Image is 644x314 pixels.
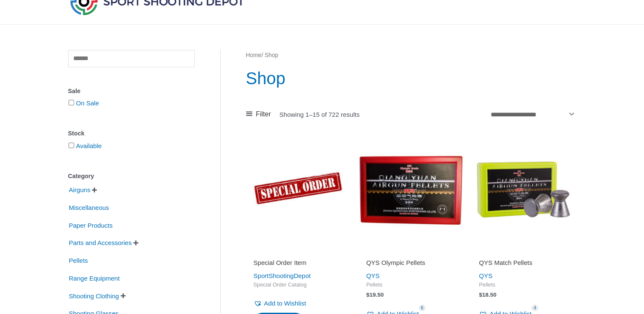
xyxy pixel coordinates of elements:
[366,272,380,279] a: QYS
[68,218,113,233] span: Paper Products
[76,142,102,149] a: Available
[471,137,575,241] img: QYS Match Pellets
[68,239,133,246] a: Parts and Accessories
[254,247,343,257] iframe: Customer reviews powered by Trustpilot
[68,256,89,264] a: Pellets
[479,272,492,279] a: QYS
[254,281,343,289] span: Special Order Catalog
[366,247,455,257] iframe: Customer reviews powered by Trustpilot
[254,297,306,309] a: Add to Wishlist
[68,292,120,299] a: Shooting Clothing
[68,170,195,182] div: Category
[246,108,271,121] a: Filter
[366,292,370,298] span: $
[479,292,496,298] bdi: 18.50
[68,127,195,140] div: Stock
[359,137,463,241] img: QYS Olympic Pellets
[133,240,138,246] span: 
[68,221,113,228] a: Paper Products
[68,85,195,97] div: Sale
[479,259,568,270] a: QYS Match Pellets
[246,52,262,58] a: Home
[366,281,455,289] span: Pellets
[246,66,576,90] h1: Shop
[254,272,311,279] a: SportShootingDepot
[254,259,343,270] a: Special Order Item
[69,143,74,148] input: Available
[479,281,568,289] span: Pellets
[479,247,568,257] iframe: Customer reviews powered by Trustpilot
[246,50,576,61] nav: Breadcrumb
[69,100,74,105] input: On Sale
[92,187,97,193] span: 
[419,305,426,311] span: 6
[68,253,89,268] span: Pellets
[121,293,126,299] span: 
[76,99,99,107] a: On Sale
[254,259,343,267] h2: Special Order Item
[366,292,384,298] bdi: 19.50
[264,300,306,307] span: Add to Wishlist
[366,259,455,270] a: QYS Olympic Pellets
[68,271,121,286] span: Range Equipment
[68,183,91,197] span: Airguns
[246,137,350,241] img: Special Order Item
[68,201,110,215] span: Miscellaneous
[479,259,568,267] h2: QYS Match Pellets
[366,259,455,267] h2: QYS Olympic Pellets
[488,107,576,121] select: Shop order
[531,305,538,311] span: 4
[68,274,121,281] a: Range Equipment
[68,289,120,303] span: Shooting Clothing
[68,204,110,211] a: Miscellaneous
[68,186,91,193] a: Airguns
[479,292,482,298] span: $
[68,236,133,250] span: Parts and Accessories
[256,108,271,121] span: Filter
[279,111,359,118] p: Showing 1–15 of 722 results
